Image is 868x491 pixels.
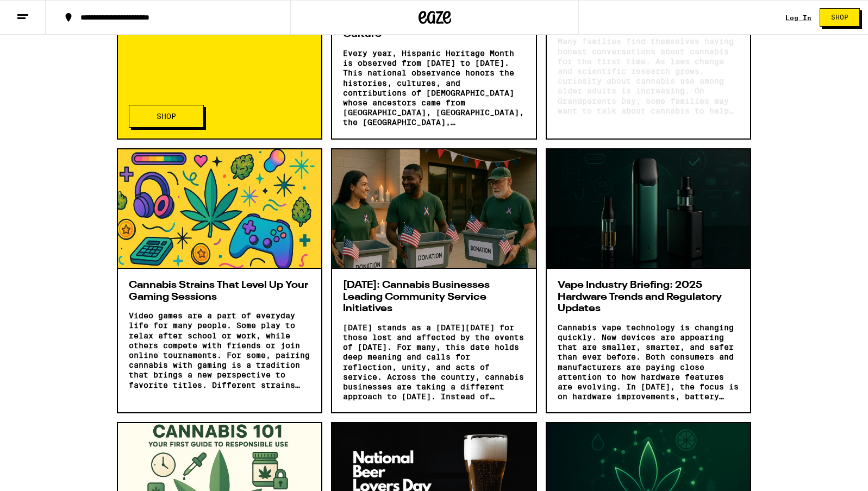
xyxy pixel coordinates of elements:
[343,48,525,128] p: Every year, Hispanic Heritage Month is observed from [DATE] to [DATE]. This national observance h...
[785,14,811,21] a: Log In
[129,280,311,303] h3: Cannabis Strains That Level Up Your Gaming Sessions
[7,8,78,16] span: Hi. Need any help?
[820,8,860,27] button: Shop
[157,112,176,120] span: Shop
[129,311,311,390] p: Video games are a part of everyday life for many people. Some play to relax after school or work,...
[343,323,525,402] p: [DATE] stands as a [DATE][DATE] for those lost and affected by the events of [DATE]. For many, th...
[831,14,848,21] span: Shop
[129,105,204,128] button: Shop
[558,323,740,402] p: Cannabis vape technology is changing quickly. New devices are appearing that are smaller, smarter...
[331,148,537,414] a: [DATE]: Cannabis Businesses Leading Community Service Initiatives[DATE] stands as a [DATE][DATE] ...
[558,280,740,315] h3: Vape Industry Briefing: 2025 Hardware Trends and Regulatory Updates
[811,8,868,27] a: Shop
[546,148,752,414] a: Vape Industry Briefing: 2025 Hardware Trends and Regulatory UpdatesCannabis vape technology is ch...
[343,280,525,315] h3: [DATE]: Cannabis Businesses Leading Community Service Initiatives
[117,148,323,414] a: Cannabis Strains That Level Up Your Gaming SessionsVideo games are a part of everyday life for ma...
